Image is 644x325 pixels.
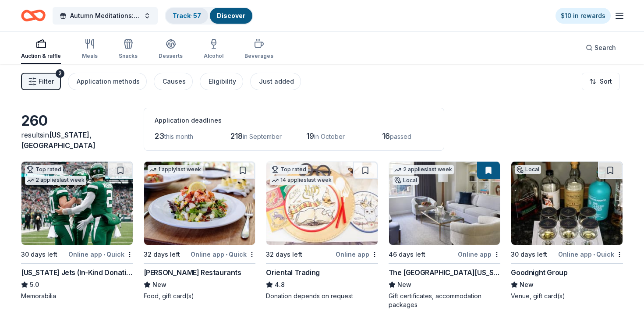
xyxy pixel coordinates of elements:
img: Image for New York Jets (In-Kind Donation) [21,162,133,245]
img: Image for Goodnight Group [511,162,623,245]
div: 30 days left [21,249,57,260]
div: Meals [82,53,98,60]
a: Image for Cameron Mitchell Restaurants1 applylast week32 days leftOnline app•Quick[PERSON_NAME] R... [144,161,256,300]
span: passed [390,133,411,140]
div: Online app Quick [191,249,255,260]
span: New [520,279,534,290]
button: Just added [250,73,301,90]
span: Search [594,42,616,53]
div: Eligibility [209,76,236,87]
div: Causes [163,76,186,87]
img: Image for Cameron Mitchell Restaurants [144,162,255,245]
div: Desserts [159,53,183,60]
span: 23 [155,131,164,141]
div: Donation depends on request [266,292,378,300]
div: Snacks [119,53,138,60]
div: Application deadlines [155,115,433,126]
a: $10 in rewards [556,8,611,24]
div: 30 days left [511,249,547,260]
div: results [21,130,133,151]
span: in October [314,133,345,140]
div: Online app [458,249,500,260]
button: Auction & raffle [21,35,61,64]
button: Snacks [119,35,138,64]
span: Autumn Meditations: NYWC at 41 [70,11,140,21]
button: Autumn Meditations: NYWC at 41 [53,7,158,25]
span: Filter [39,76,54,87]
span: • [103,251,105,258]
span: in September [243,133,282,140]
div: 260 [21,112,133,130]
a: Image for The Peninsula New York2 applieslast weekLocal46 days leftOnline appThe [GEOGRAPHIC_DATA... [389,161,501,309]
div: Venue, gift card(s) [511,292,623,300]
span: Sort [600,76,612,87]
button: Meals [82,35,98,64]
div: Beverages [244,53,273,60]
div: [PERSON_NAME] Restaurants [144,267,241,278]
div: Alcohol [204,53,223,60]
div: Top rated [25,165,63,174]
span: 19 [306,131,314,141]
a: Track· 57 [173,12,201,19]
div: 2 [56,69,64,78]
span: 4.8 [275,279,285,290]
div: 14 applies last week [270,176,333,185]
button: Application methods [68,73,147,90]
div: Goodnight Group [511,267,567,278]
button: Search [579,39,623,57]
button: Desserts [159,35,183,64]
div: Online app [336,249,378,260]
div: Local [515,165,541,174]
div: 46 days left [389,249,425,260]
a: Home [21,5,46,26]
span: in [21,131,96,150]
img: Image for Oriental Trading [266,162,378,245]
span: this month [164,133,193,140]
a: Image for Goodnight GroupLocal30 days leftOnline app•QuickGoodnight GroupNewVenue, gift card(s) [511,161,623,300]
div: Gift certificates, accommodation packages [389,292,501,309]
div: 32 days left [144,249,180,260]
div: Just added [259,76,294,87]
div: 1 apply last week [148,165,203,174]
div: The [GEOGRAPHIC_DATA][US_STATE] [389,267,501,278]
button: Beverages [244,35,273,64]
div: Memorabilia [21,292,133,300]
a: Discover [217,12,245,19]
img: Image for The Peninsula New York [389,162,500,245]
button: Sort [582,73,619,90]
button: Eligibility [200,73,243,90]
button: Causes [154,73,193,90]
span: [US_STATE], [GEOGRAPHIC_DATA] [21,131,96,150]
a: Image for New York Jets (In-Kind Donation)Top rated2 applieslast week30 days leftOnline app•Quick... [21,161,133,300]
div: Online app Quick [68,249,133,260]
span: 5.0 [30,279,39,290]
button: Track· 57Discover [165,7,253,25]
div: 2 applies last week [393,165,454,174]
span: New [397,279,411,290]
div: Local [393,176,419,185]
span: New [152,279,166,290]
div: 32 days left [266,249,302,260]
div: [US_STATE] Jets (In-Kind Donation) [21,267,133,278]
div: Oriental Trading [266,267,320,278]
span: • [226,251,227,258]
div: Application methods [77,76,140,87]
span: 218 [230,131,243,141]
div: Food, gift card(s) [144,292,256,300]
span: 16 [382,131,390,141]
div: 2 applies last week [25,176,86,185]
div: Top rated [270,165,308,174]
button: Filter2 [21,73,61,90]
button: Alcohol [204,35,223,64]
a: Image for Oriental TradingTop rated14 applieslast week32 days leftOnline appOriental Trading4.8Do... [266,161,378,300]
span: • [593,251,595,258]
div: Auction & raffle [21,53,61,60]
div: Online app Quick [558,249,623,260]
